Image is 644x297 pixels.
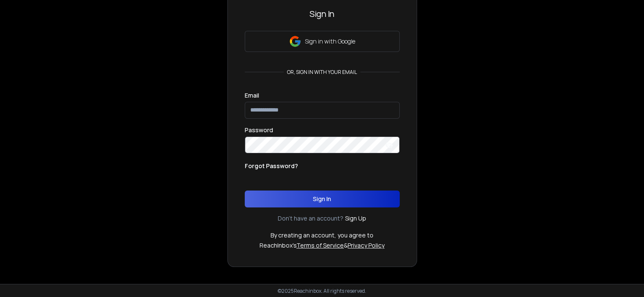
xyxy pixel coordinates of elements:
[296,241,344,249] a: Terms of Service
[348,241,384,249] a: Privacy Policy
[271,231,373,240] p: By creating an account, you agree to
[260,241,384,250] p: ReachInbox's &
[345,214,366,223] a: Sign Up
[284,69,360,76] p: or, sign in with your email
[245,31,400,52] button: Sign in with Google
[245,127,273,133] label: Password
[305,37,355,46] p: Sign in with Google
[278,214,343,223] p: Don't have an account?
[278,288,366,294] p: © 2025 Reachinbox. All rights reserved.
[245,8,400,20] h3: Sign In
[245,162,298,170] p: Forgot Password?
[245,93,259,98] label: Email
[245,191,400,207] button: Sign In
